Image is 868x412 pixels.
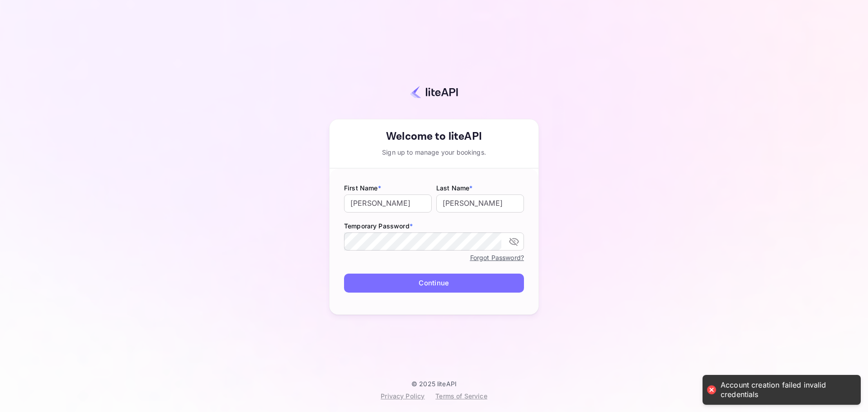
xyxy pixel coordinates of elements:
label: Temporary Password [344,221,524,231]
div: Sign up to manage your bookings. [330,147,538,157]
button: toggle password visibility [505,232,523,251]
div: Account creation failed invalid credentials [721,380,852,399]
input: John [344,194,432,213]
label: Last Name [436,183,524,193]
a: Forgot Password? [470,254,524,261]
label: First Name [344,183,432,193]
a: Forgot Password? [470,252,524,263]
input: Doe [436,194,524,213]
p: © 2025 liteAPI [411,380,457,388]
img: liteapi [410,85,458,99]
div: Privacy Policy [381,391,425,401]
div: Welcome to liteAPI [330,128,538,145]
div: Terms of Service [435,391,487,401]
button: Continue [344,274,524,293]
